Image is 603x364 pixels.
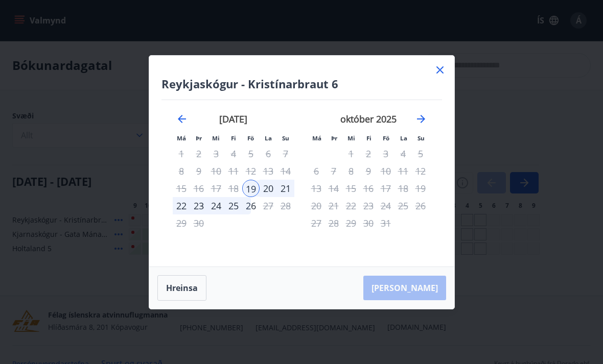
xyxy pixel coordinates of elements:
[190,197,207,214] div: 23
[415,113,427,125] div: Move forward to switch to the next month.
[366,134,372,142] small: Fi
[325,180,342,197] td: Not available. þriðjudagur, 14. október 2025
[161,100,442,254] div: Calendar
[412,197,429,214] td: Not available. sunnudagur, 26. október 2025
[161,76,442,91] h4: Reykjaskógur - Kristínarbraut 6
[260,145,277,162] td: Not available. laugardagur, 6. september 2025
[383,134,389,142] small: Fö
[212,134,220,142] small: Mi
[177,134,186,142] small: Má
[260,197,277,214] td: Not available. laugardagur, 27. september 2025
[377,214,395,232] td: Not available. föstudagur, 31. október 2025
[231,134,236,142] small: Fi
[277,162,294,180] td: Not available. sunnudagur, 14. september 2025
[225,197,242,214] td: Choose fimmtudagur, 25. september 2025 as your check-out date. It’s available.
[360,197,377,214] td: Not available. fimmtudagur, 23. október 2025
[173,214,190,232] td: Not available. mánudagur, 29. september 2025
[347,134,355,142] small: Mi
[308,180,325,197] td: Not available. mánudagur, 13. október 2025
[377,162,395,180] td: Not available. föstudagur, 10. október 2025
[260,180,277,197] div: 20
[282,134,289,142] small: Su
[260,180,277,197] td: Choose laugardagur, 20. september 2025 as your check-out date. It’s available.
[312,134,321,142] small: Má
[395,145,412,162] td: Not available. laugardagur, 4. október 2025
[395,197,412,214] td: Not available. laugardagur, 25. október 2025
[190,162,207,180] td: Not available. þriðjudagur, 9. september 2025
[173,162,190,180] td: Not available. mánudagur, 8. september 2025
[225,162,242,180] td: Not available. fimmtudagur, 11. september 2025
[377,197,395,214] td: Not available. föstudagur, 24. október 2025
[395,180,412,197] td: Not available. laugardagur, 18. október 2025
[207,197,225,214] td: Choose miðvikudagur, 24. september 2025 as your check-out date. It’s available.
[277,180,294,197] div: 21
[196,134,202,142] small: Þr
[342,197,360,214] td: Not available. miðvikudagur, 22. október 2025
[412,180,429,197] td: Not available. sunnudagur, 19. október 2025
[308,197,325,214] td: Not available. mánudagur, 20. október 2025
[242,145,260,162] td: Not available. föstudagur, 5. september 2025
[242,197,260,214] div: Aðeins útritun í boði
[342,162,360,180] td: Not available. miðvikudagur, 8. október 2025
[190,145,207,162] td: Not available. þriðjudagur, 2. september 2025
[342,214,360,232] td: Not available. miðvikudagur, 29. október 2025
[242,180,260,197] td: Selected as start date. föstudagur, 19. september 2025
[225,145,242,162] td: Not available. fimmtudagur, 4. september 2025
[207,180,225,197] td: Not available. miðvikudagur, 17. september 2025
[377,145,395,162] td: Not available. föstudagur, 3. október 2025
[219,113,247,125] strong: [DATE]
[176,113,188,125] div: Move backward to switch to the previous month.
[173,197,190,214] td: Choose mánudagur, 22. september 2025 as your check-out date. It’s available.
[173,145,190,162] td: Not available. mánudagur, 1. september 2025
[308,214,325,232] td: Not available. mánudagur, 27. október 2025
[360,145,377,162] td: Not available. fimmtudagur, 2. október 2025
[412,162,429,180] td: Not available. sunnudagur, 12. október 2025
[225,180,242,197] td: Not available. fimmtudagur, 18. september 2025
[325,197,342,214] td: Not available. þriðjudagur, 21. október 2025
[173,197,190,214] div: 22
[207,162,225,180] td: Not available. miðvikudagur, 10. september 2025
[377,180,395,197] td: Not available. föstudagur, 17. október 2025
[342,145,360,162] td: Not available. miðvikudagur, 1. október 2025
[277,197,294,214] td: Not available. sunnudagur, 28. september 2025
[207,145,225,162] td: Not available. miðvikudagur, 3. september 2025
[342,180,360,197] td: Not available. miðvikudagur, 15. október 2025
[412,145,429,162] td: Not available. sunnudagur, 5. október 2025
[360,162,377,180] td: Not available. fimmtudagur, 9. október 2025
[308,162,325,180] td: Not available. mánudagur, 6. október 2025
[242,180,260,197] div: Aðeins innritun í boði
[190,197,207,214] td: Choose þriðjudagur, 23. september 2025 as your check-out date. It’s available.
[190,214,207,232] td: Not available. þriðjudagur, 30. september 2025
[207,197,225,214] div: 24
[331,134,337,142] small: Þr
[190,180,207,197] td: Not available. þriðjudagur, 16. september 2025
[277,145,294,162] td: Not available. sunnudagur, 7. september 2025
[325,162,342,180] td: Not available. þriðjudagur, 7. október 2025
[325,214,342,232] td: Not available. þriðjudagur, 28. október 2025
[360,180,377,197] td: Not available. fimmtudagur, 16. október 2025
[247,134,254,142] small: Fö
[225,197,242,214] div: 25
[395,162,412,180] td: Not available. laugardagur, 11. október 2025
[242,162,260,180] td: Not available. föstudagur, 12. september 2025
[265,134,272,142] small: La
[360,214,377,232] td: Not available. fimmtudagur, 30. október 2025
[418,134,425,142] small: Su
[157,275,206,301] button: Hreinsa
[277,180,294,197] td: Choose sunnudagur, 21. september 2025 as your check-out date. It’s available.
[260,162,277,180] td: Not available. laugardagur, 13. september 2025
[242,197,260,214] td: Choose föstudagur, 26. september 2025 as your check-out date. It’s available.
[173,180,190,197] td: Not available. mánudagur, 15. september 2025
[340,113,397,125] strong: október 2025
[400,134,407,142] small: La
